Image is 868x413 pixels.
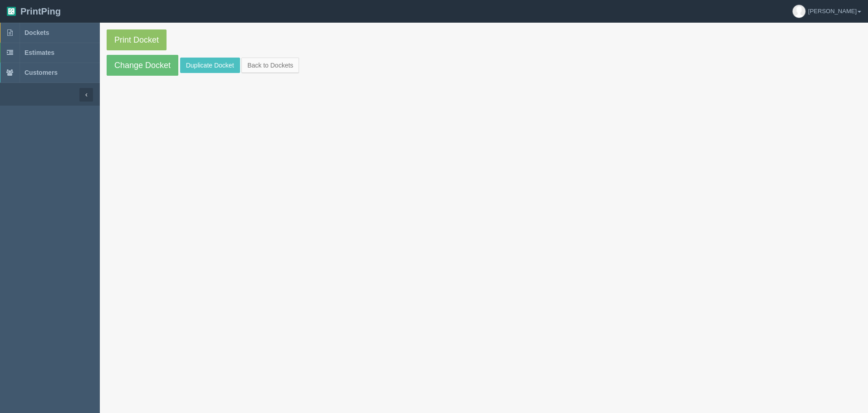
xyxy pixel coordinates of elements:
span: Dockets [25,29,49,36]
a: Back to Dockets [241,58,299,73]
img: logo-3e63b451c926e2ac314895c53de4908e5d424f24456219fb08d385ab2e579770.png [7,7,16,16]
span: Estimates [25,49,54,56]
img: avatar_default-7531ab5dedf162e01f1e0bb0964e6a185e93c5c22dfe317fb01d7f8cd2b1632c.jpg [793,5,805,18]
a: Duplicate Docket [180,58,240,73]
span: Customers [25,69,58,76]
a: Change Docket [107,55,178,76]
a: Print Docket [107,29,167,50]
